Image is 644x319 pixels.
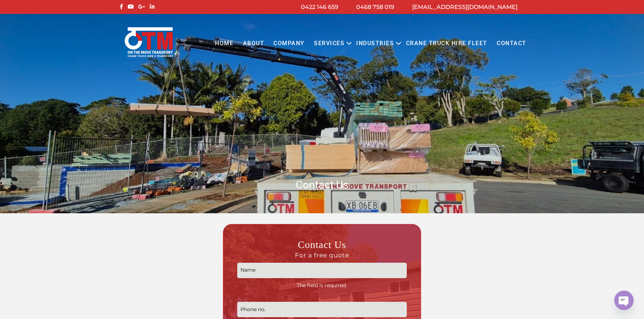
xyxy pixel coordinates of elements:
[210,34,238,53] a: Home
[118,178,526,192] h1: Contact Us
[269,34,309,53] a: COMPANY
[401,34,492,53] a: Crane Truck Hire Fleet
[238,34,269,53] a: About
[352,34,399,53] a: Industries
[356,4,394,10] a: 0468 758 019
[123,27,174,58] img: Otmtransport
[301,4,338,10] a: 0422 146 659
[237,263,407,278] input: Name
[309,34,349,53] a: Services
[492,34,531,53] a: Contact
[237,281,407,290] span: The field is required.
[412,4,517,10] a: [EMAIL_ADDRESS][DOMAIN_NAME]
[237,238,407,259] h3: Contact Us
[237,251,407,259] span: For a free quote
[237,302,407,317] input: Phone no.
